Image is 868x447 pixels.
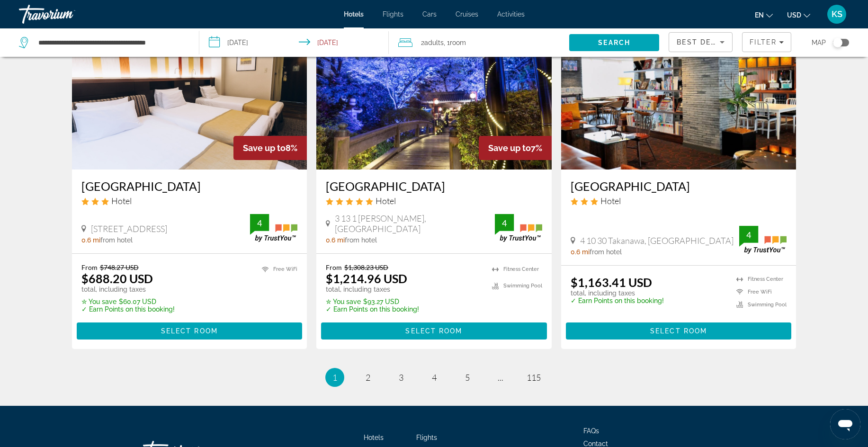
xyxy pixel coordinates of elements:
[81,236,100,244] span: 0.6 mi
[364,434,384,441] a: Hotels
[161,327,218,335] span: Select Room
[81,298,175,305] p: $60.07 USD
[571,297,664,304] p: ✓ Earn Points on this booking!
[677,36,725,48] mat-select: Sort by
[444,36,466,49] span: , 1
[487,263,542,275] li: Fitness Center
[488,143,531,153] span: Save up to
[257,263,297,275] li: Free WiFi
[326,286,419,293] p: total, including taxes
[345,236,377,244] span: from hotel
[495,214,542,242] img: TrustYou guest rating badge
[233,136,307,160] div: 8%
[344,263,388,271] del: $1,308.23 USD
[571,248,590,256] span: 0.6 mi
[732,275,787,283] li: Fitness Center
[580,235,734,246] span: 4 10 30 Takanawa, [GEOGRAPHIC_DATA]
[326,305,419,313] p: ✓ Earn Points on this booking!
[812,36,826,49] span: Map
[77,325,303,335] a: Select Room
[77,322,303,340] button: Select Room
[422,10,437,18] a: Cars
[81,179,298,193] a: [GEOGRAPHIC_DATA]
[826,38,849,47] button: Toggle map
[650,327,707,335] span: Select Room
[81,271,153,286] ins: $688.20 USD
[742,32,791,52] button: Filters
[100,236,133,244] span: from hotel
[321,322,547,340] button: Select Room
[498,372,503,383] span: ...
[366,372,370,383] span: 2
[81,305,175,313] p: ✓ Earn Points on this booking!
[332,372,337,383] span: 1
[19,2,114,27] a: Travorium
[326,298,419,305] p: $93.27 USD
[326,298,361,305] span: ✮ You save
[732,301,787,309] li: Swimming Pool
[405,327,462,335] span: Select Room
[571,275,652,289] ins: $1,163.41 USD
[583,427,599,435] a: FAQs
[399,372,403,383] span: 3
[787,8,810,22] button: Change currency
[527,372,541,383] span: 115
[326,196,542,206] div: 5 star Hotel
[243,143,286,153] span: Save up to
[750,38,777,46] span: Filter
[739,229,758,241] div: 4
[321,325,547,335] a: Select Room
[732,288,787,296] li: Free WiFi
[824,4,849,24] button: User Menu
[416,434,437,441] a: Flights
[335,213,495,234] span: 3 13 1 [PERSON_NAME], [GEOGRAPHIC_DATA]
[432,372,437,383] span: 4
[465,372,470,383] span: 5
[571,179,787,193] a: [GEOGRAPHIC_DATA]
[755,11,764,19] span: en
[569,34,659,51] button: Search
[383,10,403,18] a: Flights
[566,322,792,340] button: Select Room
[250,214,297,242] img: TrustYou guest rating badge
[495,217,514,229] div: 4
[421,36,444,49] span: 2
[250,217,269,229] div: 4
[316,18,552,170] img: Grand Prince Hotel Shin Takanawa
[571,196,787,206] div: 3 star Hotel
[81,298,116,305] span: ✮ You save
[598,39,630,46] span: Search
[787,11,801,19] span: USD
[100,263,139,271] del: $748.27 USD
[91,223,167,234] span: [STREET_ADDRESS]
[389,28,569,57] button: Travelers: 2 adults, 0 children
[450,39,466,46] span: Room
[326,236,345,244] span: 0.6 mi
[497,10,525,18] a: Activities
[376,196,396,206] span: Hotel
[456,10,478,18] a: Cruises
[600,196,621,206] span: Hotel
[571,289,664,297] p: total, including taxes
[81,263,98,271] span: From
[479,136,552,160] div: 7%
[739,226,787,254] img: TrustYou guest rating badge
[344,10,364,18] a: Hotels
[561,18,796,170] img: Shinagawa Prince Hotel N Tower
[326,271,407,286] ins: $1,214.96 USD
[81,196,298,206] div: 3 star Hotel
[81,286,175,293] p: total, including taxes
[424,39,444,46] span: Adults
[487,280,542,292] li: Swimming Pool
